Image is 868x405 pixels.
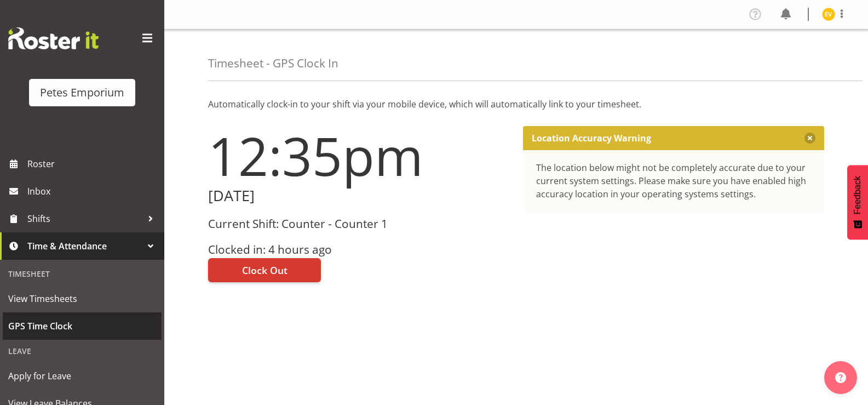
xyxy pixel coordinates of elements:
[27,156,159,172] span: Roster
[3,263,162,285] div: Timesheet
[208,187,510,204] h2: [DATE]
[853,176,863,214] span: Feedback
[27,183,159,199] span: Inbox
[8,318,156,334] span: GPS Time Clock
[208,258,321,282] button: Clock Out
[3,340,162,362] div: Leave
[532,133,651,144] p: Location Accuracy Warning
[40,84,124,101] div: Petes Emporium
[3,362,162,390] a: Apply for Leave
[847,165,868,239] button: Feedback - Show survey
[208,126,510,185] h1: 12:35pm
[208,57,338,70] h4: Timesheet - GPS Clock In
[27,238,142,254] span: Time & Attendance
[3,285,162,312] a: View Timesheets
[8,368,156,384] span: Apply for Leave
[208,243,510,256] h3: Clocked in: 4 hours ago
[27,210,142,227] span: Shifts
[208,98,824,111] p: Automatically clock-in to your shift via your mobile device, which will automatically link to you...
[3,312,162,340] a: GPS Time Clock
[536,161,812,201] div: The location below might not be completely accurate due to your current system settings. Please m...
[8,27,99,49] img: Rosterit website logo
[8,290,156,307] span: View Timesheets
[242,263,288,277] span: Clock Out
[804,133,815,144] button: Close message
[835,372,846,383] img: help-xxl-2.png
[822,8,835,21] img: eva-vailini10223.jpg
[208,218,510,230] h3: Current Shift: Counter - Counter 1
